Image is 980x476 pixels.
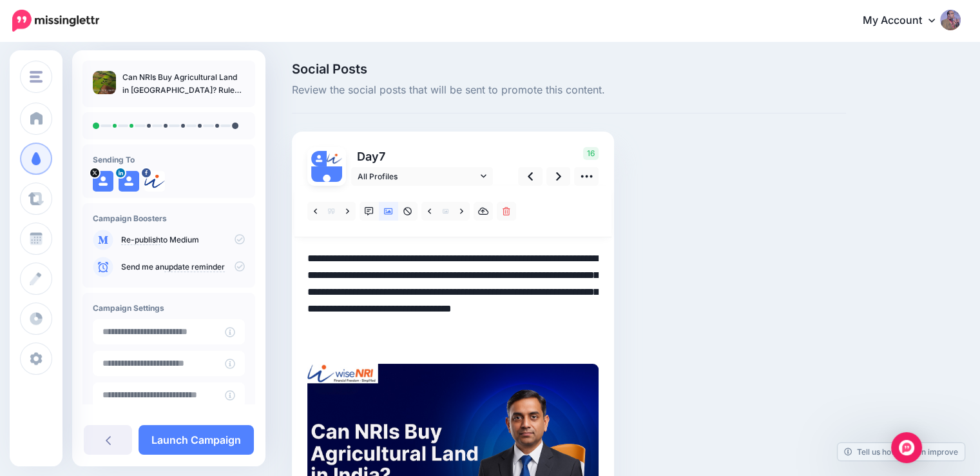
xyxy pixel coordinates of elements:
[311,151,327,166] img: user_default_image.png
[891,432,922,463] div: Open Intercom Messenger
[838,443,965,461] a: Tell us how we can improve
[119,171,139,192] img: user_default_image.png
[93,71,116,94] img: 3df093f6fdc057857b24c050c94767af_thumb.jpg
[292,82,846,99] span: Review the social posts that will be sent to promote this content.
[311,166,342,197] img: user_default_image.png
[93,171,113,192] img: user_default_image.png
[121,261,245,273] p: Send me an
[351,147,495,166] p: Day
[850,5,961,37] a: My Account
[93,303,245,313] h4: Campaign Settings
[93,155,245,164] h4: Sending To
[358,170,477,183] span: All Profiles
[144,171,165,192] img: 28279735_1326301254181884_5212480404597241319_n-bsa40005.png
[292,63,846,75] span: Social Posts
[164,262,225,272] a: update reminder
[121,235,160,245] a: Re-publish
[122,71,245,97] p: Can NRIs Buy Agricultural Land in [GEOGRAPHIC_DATA]? Rules, Inheritance & Taxation
[30,71,43,83] img: menu.png
[327,151,342,166] img: 28279735_1326301254181884_5212480404597241319_n-bsa40005.png
[379,150,385,163] span: 7
[121,234,245,246] p: to Medium
[583,147,599,160] span: 16
[93,213,245,223] h4: Campaign Boosters
[12,10,99,32] img: Missinglettr
[351,167,493,186] a: All Profiles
